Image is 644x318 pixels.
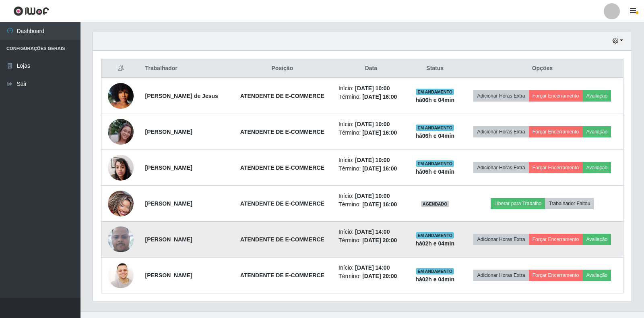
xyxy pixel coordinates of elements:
li: Início: [339,120,404,129]
time: [DATE] 16:00 [362,165,397,172]
th: Data [334,59,409,78]
time: [DATE] 10:00 [355,85,390,91]
th: Status [409,59,462,78]
span: EM ANDAMENTO [416,160,454,167]
button: Forçar Encerramento [529,90,583,102]
strong: há 06 h e 04 min [415,97,454,103]
time: [DATE] 14:00 [355,229,390,235]
img: 1759365130809.jpeg [108,262,134,288]
button: Adicionar Horas Extra [473,162,528,173]
li: Término: [339,164,404,173]
button: Adicionar Horas Extra [473,90,528,102]
li: Término: [339,272,404,281]
strong: há 02 h e 04 min [415,240,454,247]
img: 1759506249047.jpeg [108,185,134,222]
span: EM ANDAMENTO [416,268,454,274]
strong: ATENDENTE DE E-COMMERCE [240,164,324,171]
time: [DATE] 10:00 [355,193,390,199]
time: [DATE] 16:00 [362,94,397,100]
strong: [PERSON_NAME] [145,200,192,207]
time: [DATE] 20:00 [362,237,397,243]
img: 1754928173692.jpeg [108,211,134,268]
time: [DATE] 16:00 [362,129,397,136]
button: Avaliação [582,234,611,245]
strong: ATENDENTE DE E-COMMERCE [240,272,324,279]
time: [DATE] 16:00 [362,201,397,208]
strong: há 02 h e 04 min [415,276,454,283]
strong: ATENDENTE DE E-COMMERCE [240,200,324,207]
img: 1749065164355.jpeg [108,73,134,119]
span: EM ANDAMENTO [416,89,454,95]
strong: [PERSON_NAME] [145,129,192,135]
li: Término: [339,93,404,101]
button: Forçar Encerramento [529,162,583,173]
li: Início: [339,84,404,93]
img: 1757880364247.jpeg [108,150,134,185]
button: Trabalhador Faltou [545,198,594,209]
li: Término: [339,129,404,137]
strong: [PERSON_NAME] de Jesus [145,93,218,99]
strong: [PERSON_NAME] [145,164,192,171]
th: Trabalhador [140,59,231,78]
time: [DATE] 14:00 [355,264,390,271]
span: EM ANDAMENTO [416,125,454,131]
strong: ATENDENTE DE E-COMMERCE [240,129,324,135]
li: Início: [339,156,404,164]
button: Avaliação [582,162,611,173]
button: Adicionar Horas Extra [473,270,528,281]
button: Forçar Encerramento [529,126,583,137]
li: Término: [339,236,404,245]
button: Adicionar Horas Extra [473,234,528,245]
strong: [PERSON_NAME] [145,236,192,243]
button: Forçar Encerramento [529,234,583,245]
time: [DATE] 10:00 [355,121,390,127]
img: CoreUI Logo [13,6,49,16]
li: Início: [339,192,404,200]
th: Opções [462,59,623,78]
strong: ATENDENTE DE E-COMMERCE [240,236,324,243]
button: Avaliação [582,126,611,137]
th: Posição [231,59,334,78]
button: Adicionar Horas Extra [473,126,528,137]
button: Liberar para Trabalho [491,198,545,209]
li: Término: [339,200,404,209]
strong: há 06 h e 04 min [415,168,454,175]
strong: ATENDENTE DE E-COMMERCE [240,93,324,99]
button: Avaliação [582,90,611,102]
strong: [PERSON_NAME] [145,272,192,279]
strong: há 06 h e 04 min [415,133,454,139]
button: Avaliação [582,270,611,281]
span: EM ANDAMENTO [416,232,454,239]
li: Início: [339,264,404,272]
time: [DATE] 20:00 [362,273,397,279]
span: AGENDADO [421,201,449,207]
img: 1756921988919.jpeg [108,109,134,155]
li: Início: [339,228,404,236]
button: Forçar Encerramento [529,270,583,281]
time: [DATE] 10:00 [355,157,390,163]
